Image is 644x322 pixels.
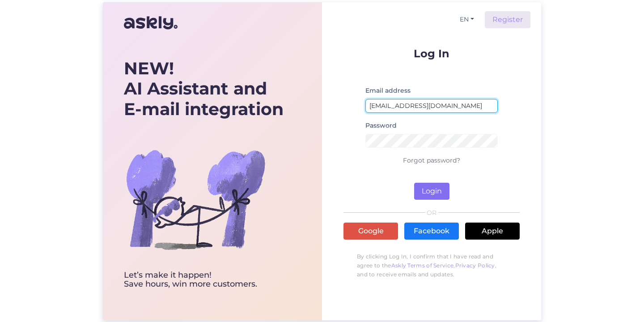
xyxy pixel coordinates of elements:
[343,248,520,283] p: By clicking Log In, I confirm that I have read and agree to the , , and to receive emails and upd...
[124,271,284,289] div: Let’s make it happen! Save hours, win more customers.
[485,11,530,28] a: Register
[455,262,495,269] a: Privacy Policy
[414,183,449,200] button: Login
[365,121,397,130] label: Password
[365,99,498,113] input: Enter email
[343,48,520,59] p: Log In
[404,223,459,240] a: Facebook
[456,13,478,26] button: EN
[425,210,438,216] span: OR
[465,223,520,240] a: Apple
[124,12,178,34] img: Askly
[391,262,454,269] a: Askly Terms of Service
[403,156,460,164] a: Forgot password?
[124,58,284,120] div: AI Assistant and E-mail integration
[124,58,174,79] b: NEW!
[365,86,411,95] label: Email address
[343,223,398,240] a: Google
[124,128,267,271] img: bg-askly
